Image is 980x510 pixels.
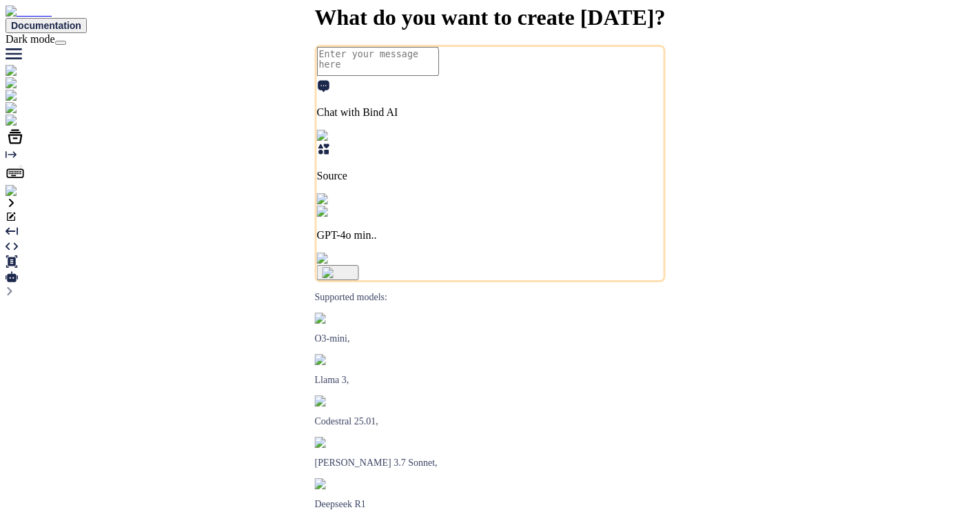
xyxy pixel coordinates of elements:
span: Dark mode [6,33,55,45]
img: chat [6,90,35,102]
p: Source [317,170,664,182]
p: Chat with Bind AI [317,106,664,119]
img: Bind AI [6,6,52,18]
button: Documentation [6,18,87,33]
img: GPT-4o mini [317,206,385,218]
img: GPT-4 [315,313,351,324]
p: Codestral 25.01, [315,416,666,427]
img: claude [315,478,351,489]
img: settings [6,185,50,197]
img: icon [323,267,354,278]
p: Llama 3, [315,375,666,386]
img: chat [6,65,35,77]
p: GPT-4o min.. [317,229,664,242]
img: Mistral-AI [315,395,367,406]
p: Supported models: [315,292,666,303]
span: Documentation [11,20,81,31]
img: ai-studio [6,77,55,90]
img: Llama2 [315,354,356,365]
img: darkCloudIdeIcon [6,115,96,127]
span: What do you want to create [DATE]? [315,5,666,30]
img: Pick Models [317,193,383,206]
p: Deepseek R1 [315,499,666,510]
p: [PERSON_NAME] 3.7 Sonnet, [315,458,666,469]
img: githubLight [6,102,69,115]
img: attachment [317,253,376,265]
img: Pick Tools [317,130,374,142]
img: claude [315,437,351,448]
p: O3-mini, [315,333,666,344]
